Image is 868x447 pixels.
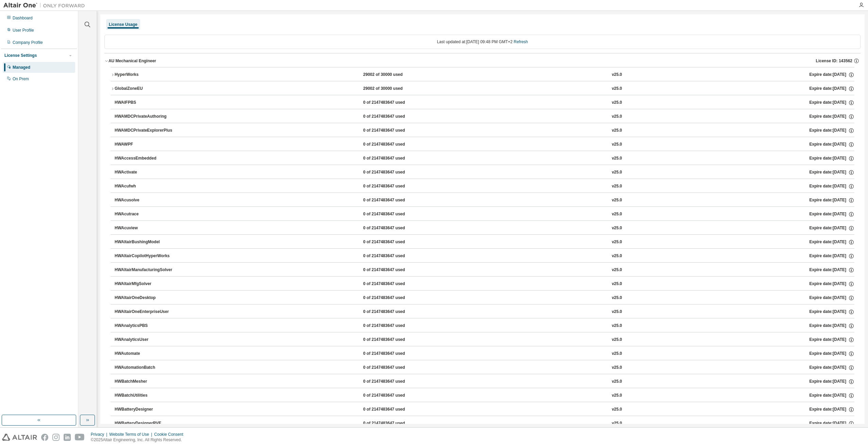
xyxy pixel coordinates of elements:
div: v25.0 [612,267,622,273]
div: On Prem [13,76,29,82]
div: 0 of 2147483647 used [363,309,424,315]
button: HWBatteryDesigner0 of 2147483647 usedv25.0Expire date:[DATE] [115,402,854,417]
div: v25.0 [612,155,622,162]
div: Expire date: [DATE] [809,309,854,315]
div: HWAcusolve [115,197,176,203]
div: 0 of 2147483647 used [363,239,424,245]
div: License Settings [4,53,37,58]
button: HWAutomationBatch0 of 2147483647 usedv25.0Expire date:[DATE] [115,360,854,375]
button: HWAMDCPrivateExplorerPlus0 of 2147483647 usedv25.0Expire date:[DATE] [115,123,854,138]
div: v25.0 [612,100,622,106]
div: 0 of 2147483647 used [363,365,424,371]
div: Expire date: [DATE] [809,239,854,245]
div: Expire date: [DATE] [809,351,854,357]
div: 0 of 2147483647 used [363,337,424,343]
div: 0 of 2147483647 used [363,295,424,301]
div: HWAltairMfgSolver [115,281,176,287]
div: Privacy [91,432,109,437]
img: Altair One [3,2,88,9]
div: 0 of 2147483647 used [363,183,424,189]
div: HWAutomationBatch [115,365,176,371]
div: HWAnalyticsUser [115,337,176,343]
div: HWBatchUtilities [115,393,176,399]
div: Expire date: [DATE] [809,267,854,273]
div: v25.0 [612,351,622,357]
div: HWAltairBushingModel [115,239,176,245]
div: 0 of 2147483647 used [363,100,424,106]
button: HWBatchMesher0 of 2147483647 usedv25.0Expire date:[DATE] [115,374,854,389]
div: v25.0 [612,337,622,343]
div: Expire date: [DATE] [809,155,854,162]
div: Cookie Consent [154,432,187,437]
div: Expire date: [DATE] [809,420,854,427]
div: HWAnalyticsPBS [115,323,176,329]
div: Website Terms of Use [109,432,154,437]
button: HWAcusolve0 of 2147483647 usedv25.0Expire date:[DATE] [115,193,854,208]
button: HWAltairManufacturingSolver0 of 2147483647 usedv25.0Expire date:[DATE] [115,263,854,278]
div: Last updated at: [DATE] 09:48 PM GMT+2 [104,35,861,49]
div: Expire date: [DATE] [809,407,854,413]
div: HWActivate [115,169,176,176]
div: 0 of 2147483647 used [363,420,424,427]
div: Expire date: [DATE] [809,169,854,176]
button: GlobalZoneEU29002 of 30000 usedv25.0Expire date:[DATE] [111,81,854,96]
div: HWAccessEmbedded [115,155,176,162]
div: HWAcufwh [115,183,176,189]
div: 0 of 2147483647 used [363,155,424,162]
div: v25.0 [612,86,622,92]
div: Dashboard [13,15,33,21]
div: v25.0 [612,239,622,245]
div: 0 of 2147483647 used [363,351,424,357]
div: Expire date: [DATE] [809,142,854,148]
div: Expire date: [DATE] [809,337,854,343]
img: facebook.svg [41,434,48,441]
div: Expire date: [DATE] [809,379,854,385]
div: HyperWorks [115,72,176,78]
div: HWAcuview [115,225,176,231]
a: Refresh [514,39,528,44]
div: Expire date: [DATE] [809,253,854,259]
div: 0 of 2147483647 used [363,281,424,287]
div: v25.0 [612,253,622,259]
div: v25.0 [612,169,622,176]
div: 0 of 2147483647 used [363,128,424,134]
button: HWAltairCopilotHyperWorks0 of 2147483647 usedv25.0Expire date:[DATE] [115,249,854,264]
div: 0 of 2147483647 used [363,211,424,217]
div: Managed [13,65,30,70]
div: Expire date: [DATE] [809,86,854,92]
div: HWAutomate [115,351,176,357]
div: v25.0 [612,393,622,399]
div: Expire date: [DATE] [809,295,854,301]
div: v25.0 [612,197,622,203]
div: License Usage [109,22,137,27]
div: Company Profile [13,40,43,45]
div: 0 of 2147483647 used [363,197,424,203]
div: v25.0 [612,407,622,413]
div: 0 of 2147483647 used [363,142,424,148]
button: HyperWorks29002 of 30000 usedv25.0Expire date:[DATE] [111,67,854,82]
button: HWAcufwh0 of 2147483647 usedv25.0Expire date:[DATE] [115,179,854,194]
div: v25.0 [612,379,622,385]
div: 0 of 2147483647 used [363,407,424,413]
div: Expire date: [DATE] [809,393,854,399]
button: HWBatteryDesignerRVE0 of 2147483647 usedv25.0Expire date:[DATE] [115,416,854,431]
div: AU Mechanical Engineer [108,58,156,64]
div: v25.0 [612,128,622,134]
p: © 2025 Altair Engineering, Inc. All Rights Reserved. [91,437,187,443]
div: v25.0 [612,281,622,287]
div: v25.0 [612,114,622,120]
button: HWAnalyticsPBS0 of 2147483647 usedv25.0Expire date:[DATE] [115,318,854,333]
button: HWAltairOneEnterpriseUser0 of 2147483647 usedv25.0Expire date:[DATE] [115,304,854,319]
div: HWBatchMesher [115,379,176,385]
img: instagram.svg [52,434,60,441]
div: v25.0 [612,211,622,217]
button: HWActivate0 of 2147483647 usedv25.0Expire date:[DATE] [115,165,854,180]
div: v25.0 [612,225,622,231]
div: HWAIFPBS [115,100,176,106]
div: HWAltairOneEnterpriseUser [115,309,176,315]
span: License ID: 143562 [816,58,852,64]
div: HWAltairCopilotHyperWorks [115,253,176,259]
div: v25.0 [612,183,622,189]
button: HWAltairBushingModel0 of 2147483647 usedv25.0Expire date:[DATE] [115,235,854,250]
div: Expire date: [DATE] [809,72,854,78]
